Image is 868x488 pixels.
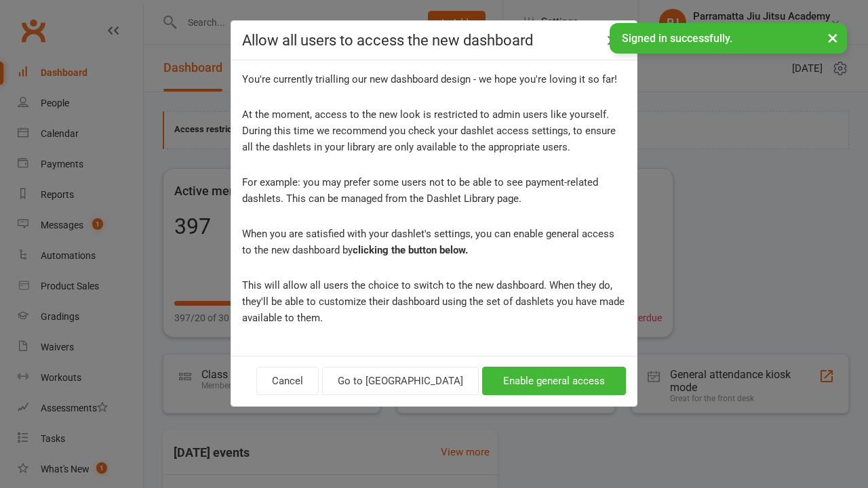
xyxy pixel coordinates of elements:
div: For example: you may prefer some users not to be able to see payment-related dashlets. This can b... [242,174,626,207]
div: This will allow all users the choice to switch to the new dashboard. When they do, they'll be abl... [242,277,626,326]
div: You're currently trialling our new dashboard design - we hope you're loving it so far! [242,71,626,87]
span: Signed in successfully. [622,32,732,45]
div: At the moment, access to the new look is restricted to admin users like yourself. During this tim... [242,106,626,155]
div: When you are satisfied with your dashlet's settings, you can enable general access to the new das... [242,226,626,258]
button: × [821,23,845,52]
button: Go to [GEOGRAPHIC_DATA] [322,367,479,395]
button: Enable general access [482,367,626,395]
button: Cancel [256,367,319,395]
strong: clicking the button below. [353,244,468,256]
